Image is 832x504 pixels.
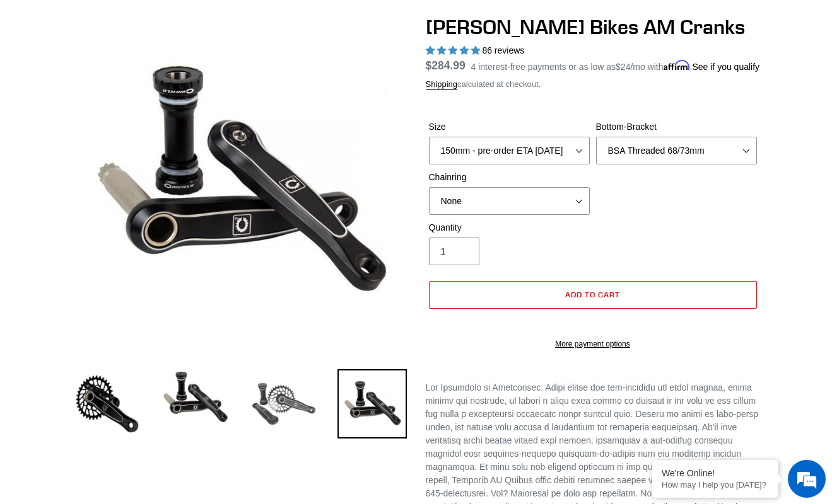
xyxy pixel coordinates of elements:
a: Shipping [426,79,458,90]
span: Affirm [664,60,690,71]
label: Bottom-Bracket [596,120,757,134]
span: $24 [616,62,630,72]
p: 4 interest-free payments or as low as /mo with . [471,57,760,74]
textarea: Type your message and hit 'Enter' [6,344,240,388]
img: Load image into Gallery viewer, Canfield Bikes AM Cranks [249,369,319,438]
a: More payment options [429,338,757,350]
span: 4.97 stars [426,45,483,55]
img: Load image into Gallery viewer, CANFIELD-AM_DH-CRANKS [337,369,407,438]
a: See if you qualify - Learn more about Affirm Financing (opens in modal) [692,62,759,72]
div: Chat with us now [85,71,231,87]
button: Add to cart [429,281,757,309]
label: Size [429,120,590,134]
div: Minimize live chat window [207,6,237,37]
div: Navigation go back [14,69,33,88]
label: Chainring [429,171,590,184]
img: d_696896380_company_1647369064580_696896380 [40,63,72,94]
span: We're online! [73,159,174,286]
span: Add to cart [565,290,620,299]
span: 86 reviews [482,45,524,55]
img: Load image into Gallery viewer, Canfield Cranks [161,369,230,425]
div: We're Online! [662,468,769,478]
h1: [PERSON_NAME] Bikes AM Cranks [426,15,760,39]
img: Load image into Gallery viewer, Canfield Bikes AM Cranks [73,369,142,438]
div: calculated at checkout. [426,78,760,91]
span: $284.99 [426,59,466,72]
p: How may I help you today? [662,480,769,490]
label: Quantity [429,221,590,234]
